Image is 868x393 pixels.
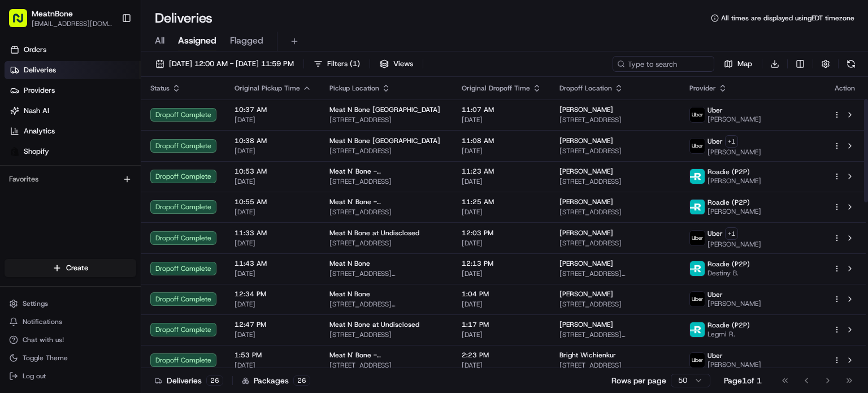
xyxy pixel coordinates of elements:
div: Deliveries [155,375,223,386]
span: Roadie (P2P) [708,260,750,269]
span: Uber [708,229,723,238]
span: 12:47 PM [235,320,311,329]
span: 11:33 AM [235,228,311,237]
div: Action [833,84,857,93]
span: 1:04 PM [462,290,541,299]
span: [STREET_ADDRESS] [559,208,672,217]
span: [STREET_ADDRESS] [329,177,444,186]
span: [PERSON_NAME] [708,207,761,216]
span: [DATE] [235,115,311,124]
span: MeatnBone [32,8,73,19]
img: uber-new-logo.jpeg [690,231,705,245]
span: [PERSON_NAME] [708,360,761,369]
span: 1:17 PM [462,320,541,329]
span: [STREET_ADDRESS] [559,239,672,248]
span: [STREET_ADDRESS] [329,146,444,156]
img: uber-new-logo.jpeg [690,353,705,368]
span: Flagged [230,34,263,47]
span: [PERSON_NAME] [559,197,613,206]
span: Destiny B. [708,269,750,278]
button: Refresh [843,56,859,72]
span: Roadie (P2P) [708,198,750,207]
span: Meat N Bone [GEOGRAPHIC_DATA] [329,105,440,114]
span: Settings [23,299,48,308]
span: Meat N Bone at Undisclosed [329,320,419,329]
span: Assigned [178,34,216,47]
span: Nash AI [24,106,49,116]
a: Providers [5,81,141,100]
button: Notifications [5,314,136,330]
span: ( 1 ) [350,59,360,69]
span: Legmi R. [708,330,750,339]
span: [STREET_ADDRESS] [559,115,672,124]
span: [PERSON_NAME] [559,290,613,299]
span: [PERSON_NAME] [708,176,761,185]
img: Shopify logo [10,147,19,156]
span: Meat N' Bone - [GEOGRAPHIC_DATA] [329,197,444,206]
button: +1 [725,135,738,148]
span: All times are displayed using EDT timezone [721,14,854,23]
span: [EMAIL_ADDRESS][DOMAIN_NAME] [32,19,112,28]
span: Roadie (P2P) [708,167,750,176]
span: Bright Wichienkur [559,351,616,360]
button: Settings [5,296,136,312]
span: Uber [708,137,723,146]
span: [STREET_ADDRESS][PERSON_NAME] [559,330,672,339]
span: [STREET_ADDRESS] [559,177,672,186]
span: Analytics [24,126,55,136]
span: Dropoff Location [559,84,612,93]
span: [DATE] 12:00 AM - [DATE] 11:59 PM [169,59,294,69]
button: Map [719,56,757,72]
a: Deliveries [5,61,141,79]
span: [PERSON_NAME] [708,115,761,124]
span: [PERSON_NAME] [708,299,761,308]
a: Analytics [5,122,141,140]
span: Uber [708,351,723,360]
h1: Deliveries [155,9,212,27]
p: Rows per page [611,375,666,386]
span: [STREET_ADDRESS][PERSON_NAME] [329,269,444,278]
span: [DATE] [235,330,311,339]
span: [DATE] [462,239,541,248]
span: 11:07 AM [462,105,541,114]
span: [PERSON_NAME] [559,105,613,114]
span: [STREET_ADDRESS] [329,361,444,370]
span: 10:53 AM [235,167,311,176]
span: Toggle Theme [23,353,68,362]
span: [STREET_ADDRESS] [329,115,444,124]
span: 10:38 AM [235,136,311,145]
button: Views [375,56,418,72]
span: 12:03 PM [462,228,541,237]
span: 10:55 AM [235,197,311,206]
span: Shopify [24,146,49,157]
span: [DATE] [235,208,311,217]
button: Filters(1) [309,56,365,72]
span: [STREET_ADDRESS] [559,146,672,156]
img: roadie-logo-v2.jpg [690,200,705,214]
span: Views [393,59,413,69]
span: [DATE] [235,146,311,156]
span: Original Pickup Time [235,84,300,93]
span: [PERSON_NAME] [559,259,613,268]
span: [STREET_ADDRESS][PERSON_NAME] [559,269,672,278]
span: [DATE] [462,300,541,309]
span: Deliveries [24,65,56,75]
span: Orders [24,45,46,55]
span: [DATE] [462,361,541,370]
span: [STREET_ADDRESS] [329,208,444,217]
input: Type to search [613,56,714,72]
div: Packages [242,375,310,386]
span: All [155,34,164,47]
span: Uber [708,290,723,299]
span: 10:37 AM [235,105,311,114]
span: [STREET_ADDRESS] [329,239,444,248]
span: Meat N Bone [329,259,370,268]
span: [DATE] [462,115,541,124]
span: Filters [327,59,360,69]
button: [DATE] 12:00 AM - [DATE] 11:59 PM [150,56,299,72]
span: 11:23 AM [462,167,541,176]
span: [DATE] [462,269,541,278]
button: MeatnBone[EMAIL_ADDRESS][DOMAIN_NAME] [5,5,117,32]
button: Toggle Theme [5,350,136,366]
span: Meat N' Bone - [GEOGRAPHIC_DATA] [329,351,444,360]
